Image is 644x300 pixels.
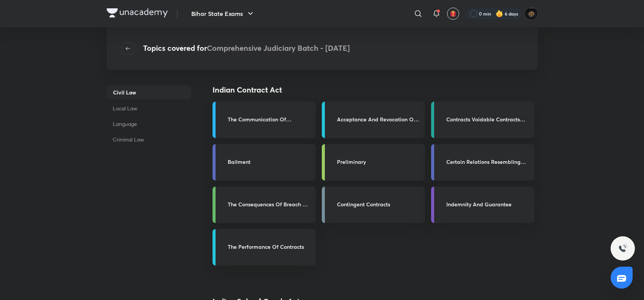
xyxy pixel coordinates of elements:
a: The Communication Of Proposals [213,102,316,138]
img: Company Logo [107,8,168,17]
h3: Indemnity And Guarantee [446,200,530,208]
p: Civil Law [107,85,192,100]
h3: The Communication Of Proposals [228,115,311,123]
p: Local Law [107,101,192,115]
a: The Performance Of Contracts [213,229,316,265]
h3: The Performance Of Contracts [228,243,311,251]
h4: Topics covered for [143,42,350,55]
button: avatar [447,8,459,20]
h3: Bailment [228,158,311,166]
img: ttu [618,244,627,253]
a: Preliminary [322,144,425,181]
h3: Certain Relations Resembling Those Created By Contract [446,158,530,166]
h3: The Consequences Of Breach Of Contract [228,200,311,208]
a: Bailment [213,144,316,181]
a: Indemnity And Guarantee [431,187,534,223]
span: Comprehensive Judiciary Batch - [DATE] [207,43,350,53]
h3: Contingent Contracts [337,200,420,208]
h3: Preliminary [337,158,420,166]
a: Acceptance And Revocation Of Proposals [322,102,425,138]
p: Language [107,117,192,131]
button: Bihar State Exams [187,6,260,21]
a: Company Logo [107,8,168,19]
img: avatar [450,10,457,17]
h4: Indian Contract Act [213,84,498,96]
img: streak [496,10,503,17]
a: Contingent Contracts [322,187,425,223]
p: Criminal Law [107,132,192,146]
img: abhishek kumar [525,7,538,20]
h3: Acceptance And Revocation Of Proposals [337,115,420,123]
a: Certain Relations Resembling Those Created By Contract [431,144,534,181]
a: The Consequences Of Breach Of Contract [213,187,316,223]
h3: Contracts Voidable Contracts And Void Agreements [446,115,530,123]
a: Contracts Voidable Contracts And Void Agreements [431,102,534,138]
